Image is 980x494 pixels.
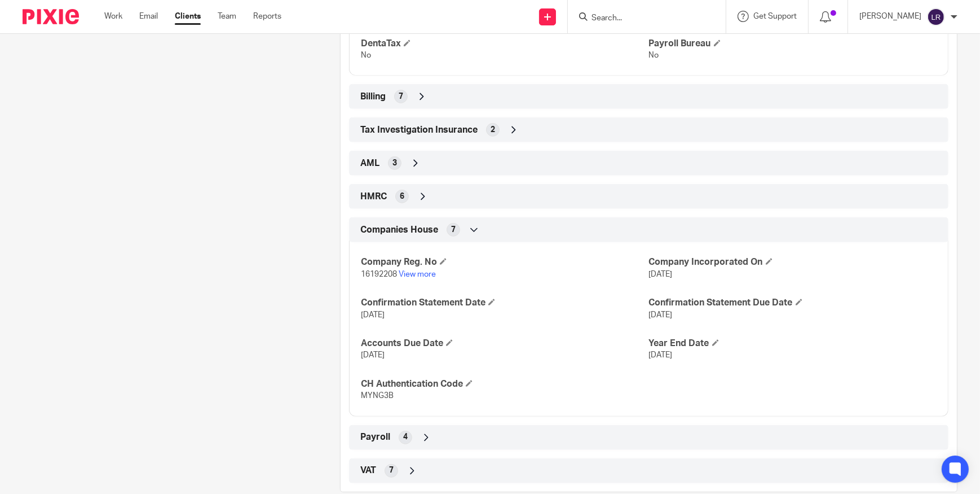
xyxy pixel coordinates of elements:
[649,38,937,50] h4: Payroll Bureau
[361,311,385,319] span: [DATE]
[361,51,371,59] span: No
[649,297,937,309] h4: Confirmation Statement Due Date
[360,158,379,169] span: AML
[649,351,673,359] span: [DATE]
[175,11,201,22] a: Clients
[360,91,386,103] span: Billing
[753,12,797,20] span: Get Support
[403,431,408,443] span: 4
[649,270,673,278] span: [DATE]
[927,8,945,26] img: svg%3E
[361,392,394,400] span: MYNG3B
[400,191,404,202] span: 6
[361,270,397,278] span: 16192208
[360,465,376,476] span: VAT
[399,91,403,102] span: 7
[360,431,390,443] span: Payroll
[649,311,673,319] span: [DATE]
[104,11,122,22] a: Work
[590,14,692,24] input: Search
[361,256,648,268] h4: Company Reg. No
[361,338,648,349] h4: Accounts Due Date
[491,124,495,135] span: 2
[360,124,478,136] span: Tax Investigation Insurance
[253,11,281,22] a: Reports
[23,9,79,24] img: Pixie
[392,158,397,169] span: 3
[389,465,394,476] span: 7
[361,378,648,390] h4: CH Authentication Code
[361,351,385,359] span: [DATE]
[649,256,937,268] h4: Company Incorporated On
[361,297,648,309] h4: Confirmation Statement Date
[399,270,436,278] a: View more
[218,11,236,22] a: Team
[139,11,158,22] a: Email
[451,224,456,235] span: 7
[361,38,648,50] h4: DentaTax
[859,11,921,22] p: [PERSON_NAME]
[649,51,659,59] span: No
[649,338,937,349] h4: Year End Date
[360,191,387,203] span: HMRC
[360,224,438,236] span: Companies House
